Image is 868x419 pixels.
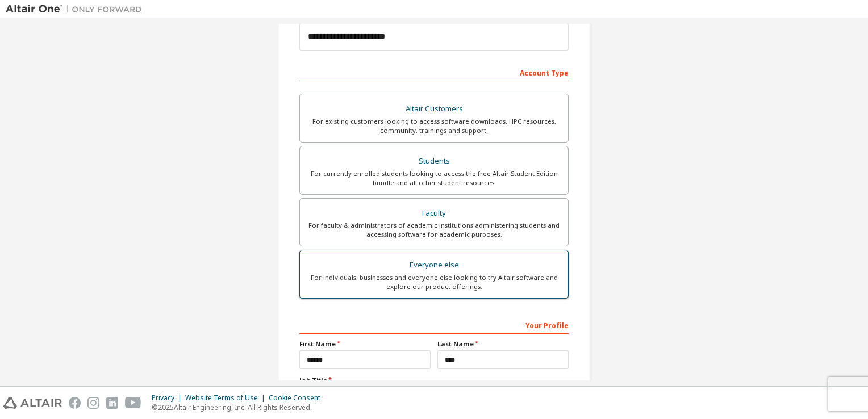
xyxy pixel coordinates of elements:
[269,393,327,403] div: Cookie Consent
[307,169,561,187] div: For currently enrolled students looking to access the free Altair Student Edition bundle and all ...
[106,397,118,409] img: linkedin.svg
[307,206,561,221] div: Faculty
[307,117,561,135] div: For existing customers looking to access software downloads, HPC resources, community, trainings ...
[6,3,148,15] img: Altair One
[69,397,81,409] img: facebook.svg
[299,376,569,385] label: Job Title
[307,257,561,273] div: Everyone else
[307,273,561,291] div: For individuals, businesses and everyone else looking to try Altair software and explore our prod...
[87,397,99,409] img: instagram.svg
[125,397,141,409] img: youtube.svg
[307,221,561,239] div: For faculty & administrators of academic institutions administering students and accessing softwa...
[3,397,62,409] img: altair_logo.svg
[299,316,569,334] div: Your Profile
[307,153,561,169] div: Students
[152,403,327,412] p: © 2025 Altair Engineering, Inc. All Rights Reserved.
[185,393,269,403] div: Website Terms of Use
[299,63,569,81] div: Account Type
[307,101,561,117] div: Altair Customers
[437,340,569,349] label: Last Name
[299,340,431,349] label: First Name
[152,393,185,403] div: Privacy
